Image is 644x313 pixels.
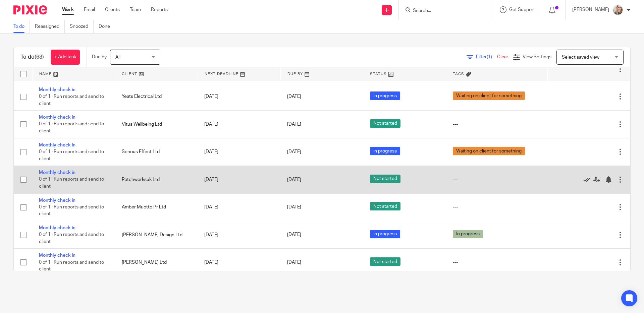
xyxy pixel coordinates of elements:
td: [PERSON_NAME] Ltd [115,249,198,276]
span: 0 of 1 · Run reports and send to client [39,177,104,189]
p: [PERSON_NAME] [572,6,609,13]
span: Tags [453,72,464,76]
td: Serious Effect Ltd [115,138,198,166]
span: [DATE] [287,233,301,237]
td: [PERSON_NAME] Design Ltd [115,221,198,249]
span: 0 of 1 · Run reports and send to client [39,233,104,244]
div: --- [453,259,541,266]
td: [DATE] [198,221,280,249]
a: Team [130,6,141,13]
div: --- [453,121,541,128]
a: Monthly check in [39,115,75,120]
span: In progress [453,230,483,238]
div: --- [453,204,541,210]
a: Reassigned [35,20,65,33]
a: Mark as done [583,176,593,183]
span: Not started [370,119,400,128]
span: Filter [476,55,497,59]
img: IMG_7594.jpg [612,5,623,15]
span: Get Support [509,7,535,12]
span: Not started [370,175,400,183]
span: 0 of 1 · Run reports and send to client [39,205,104,216]
div: --- [453,176,541,183]
a: Reports [151,6,168,13]
span: 0 of 1 · Run reports and send to client [39,94,104,106]
span: 0 of 1 · Run reports and send to client [39,122,104,134]
a: Clients [105,6,120,13]
span: (63) [35,54,44,60]
td: [DATE] [198,249,280,276]
span: Not started [370,202,400,210]
span: [DATE] [287,177,301,182]
td: [DATE] [198,83,280,110]
span: (1) [487,55,492,59]
td: Patchworksuk Ltd [115,166,198,193]
a: Work [62,6,74,13]
a: Email [84,6,95,13]
span: In progress [370,91,400,100]
span: Not started [370,257,400,266]
a: Monthly check in [39,198,75,203]
a: Clear [497,55,508,59]
span: View Settings [523,55,551,59]
td: [DATE] [198,111,280,138]
span: [DATE] [287,260,301,265]
span: Waiting on client for something [453,147,525,155]
td: [DATE] [198,193,280,221]
span: [DATE] [287,149,301,154]
a: Done [99,20,115,33]
td: Amber Muotto Pr Ltd [115,193,198,221]
span: Waiting on client for something [453,91,525,100]
td: [DATE] [198,138,280,166]
img: Pixie [13,5,47,14]
a: + Add task [51,50,80,65]
span: Select saved view [562,55,599,60]
span: [DATE] [287,205,301,209]
input: Search [412,8,473,14]
a: Monthly check in [39,87,75,92]
td: Vitus Wellbeing Ltd [115,111,198,138]
a: To do [13,20,30,33]
a: Monthly check in [39,226,75,230]
span: 0 of 1 · Run reports and send to client [39,149,104,161]
span: In progress [370,230,400,238]
a: Monthly check in [39,170,75,175]
span: [DATE] [287,122,301,127]
span: All [115,55,120,60]
td: Yeats Electrical Ltd [115,83,198,110]
a: Snoozed [70,20,94,33]
a: Monthly check in [39,253,75,258]
p: Due by [92,54,107,60]
td: [DATE] [198,166,280,193]
span: [DATE] [287,94,301,99]
h1: To do [20,54,44,61]
span: In progress [370,147,400,155]
span: 0 of 1 · Run reports and send to client [39,260,104,272]
a: Monthly check in [39,143,75,147]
